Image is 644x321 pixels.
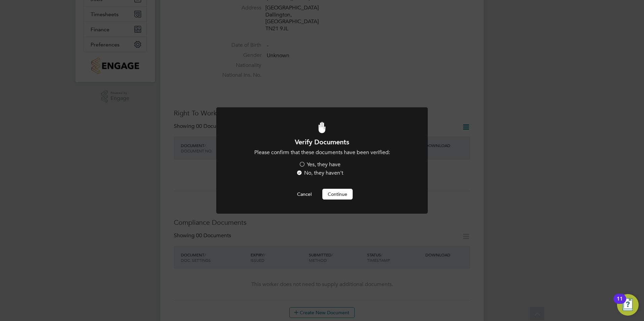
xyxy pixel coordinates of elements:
[322,189,353,200] button: Continue
[234,149,410,156] p: Please confirm that these documents have been verified:
[296,170,343,177] label: No, they haven't
[617,299,623,308] div: 11
[299,161,341,168] label: Yes, they have
[617,294,639,316] button: Open Resource Center, 11 new notifications
[234,138,410,146] h1: Verify Documents
[292,189,317,200] button: Cancel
